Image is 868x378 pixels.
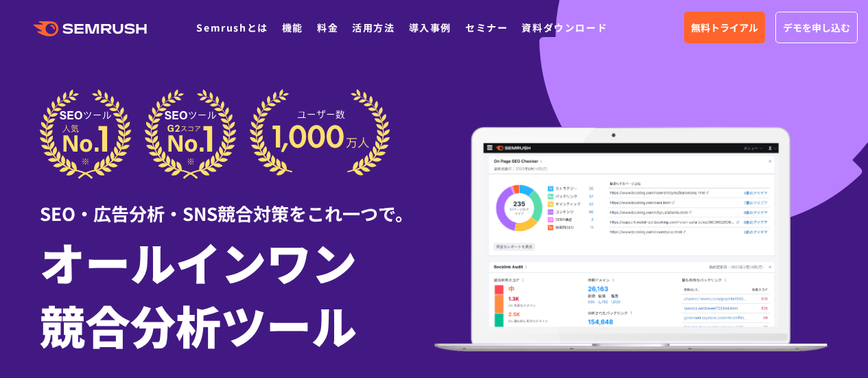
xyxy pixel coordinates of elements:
a: 機能 [282,21,303,34]
a: 資料ダウンロード [521,21,607,34]
div: SEO・広告分析・SNS競合対策をこれ一つで。 [40,179,434,226]
a: 無料トライアル [684,12,765,43]
a: デモを申し込む [775,12,858,43]
a: セミナー [465,21,508,34]
span: デモを申し込む [783,20,850,35]
h1: オールインワン 競合分析ツール [40,230,434,356]
a: 活用方法 [352,21,395,34]
a: 料金 [317,21,338,34]
a: 導入事例 [409,21,451,34]
span: 無料トライアル [691,20,758,35]
a: Semrushとは [196,21,268,34]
